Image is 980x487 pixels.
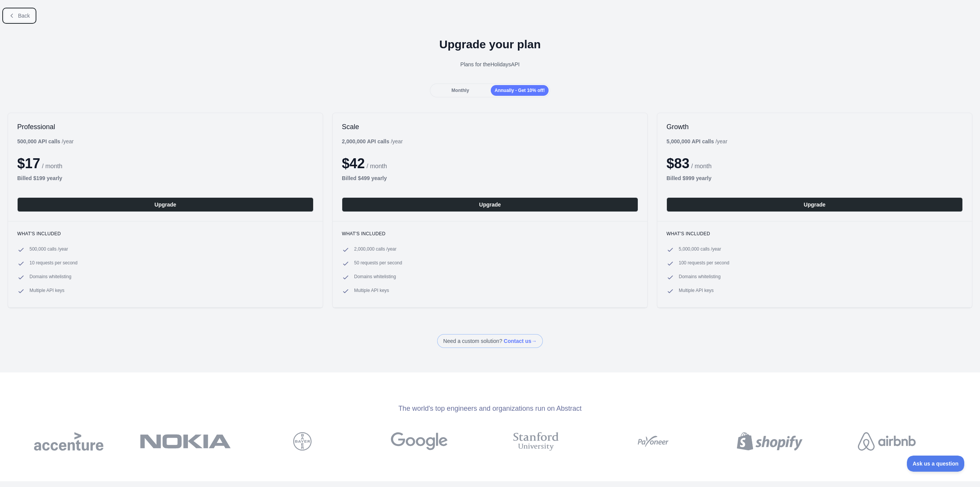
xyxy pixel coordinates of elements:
h2: Growth [666,122,963,131]
h2: Scale [342,122,638,131]
span: $ 83 [666,156,689,171]
b: 5,000,000 API calls [666,138,714,144]
div: / year [666,138,727,145]
iframe: Toggle Customer Support [907,456,965,472]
